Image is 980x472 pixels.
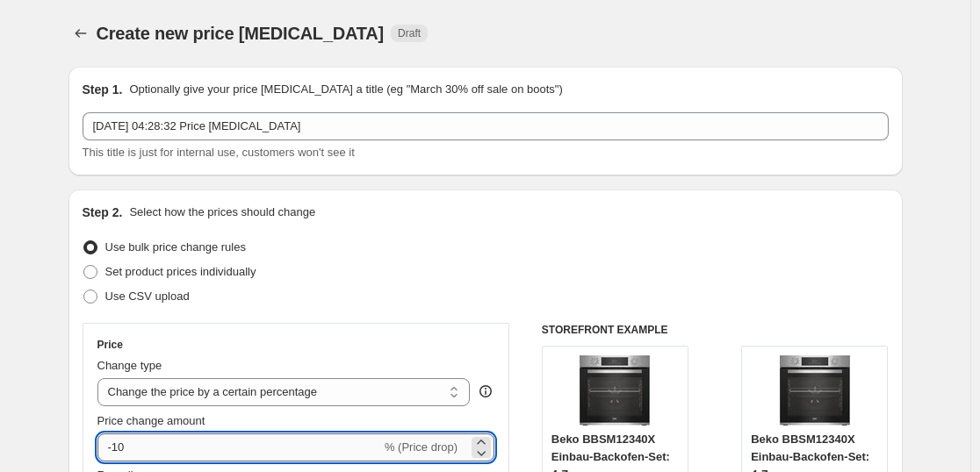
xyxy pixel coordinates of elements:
[97,359,162,372] span: Change type
[385,440,458,454] span: % (Price drop)
[542,323,889,337] h6: STOREFRONT EXAMPLE
[83,146,355,159] span: This title is just for internal use, customers won't see it
[105,240,246,254] span: Use bulk price change rules
[97,338,123,352] h3: Price
[477,383,494,400] div: help
[97,414,205,427] span: Price change amount
[68,21,93,46] button: Price change jobs
[83,81,123,98] h2: Step 1.
[580,355,650,426] img: 61NwzN_0hWL_80x.jpg
[398,26,421,40] span: Draft
[129,204,315,221] p: Select how the prices should change
[129,81,562,98] p: Optionally give your price [MEDICAL_DATA] a title (eg "March 30% off sale on boots")
[105,290,190,303] span: Use CSV upload
[105,265,256,278] span: Set product prices individually
[97,24,385,43] span: Create new price [MEDICAL_DATA]
[83,112,889,140] input: 30% off holiday sale
[97,433,381,461] input: -15
[780,355,850,426] img: 61NwzN_0hWL_80x.jpg
[83,204,123,221] h2: Step 2.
